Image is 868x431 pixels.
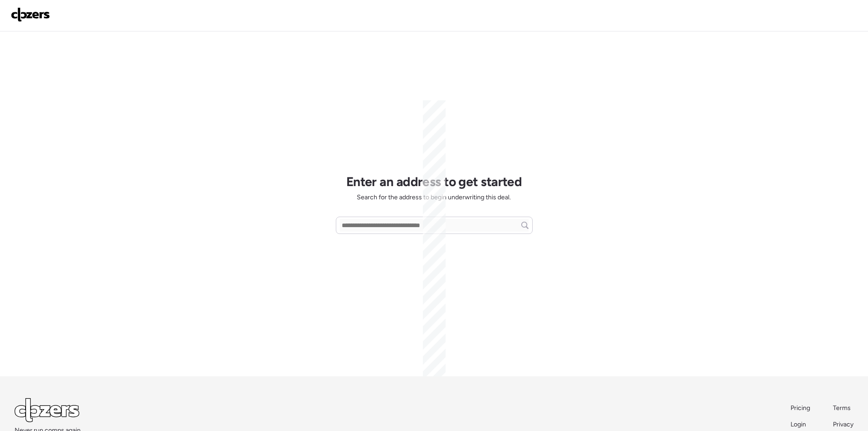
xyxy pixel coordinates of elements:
[791,404,810,412] span: Pricing
[833,420,853,429] a: Privacy
[833,404,851,412] span: Terms
[791,421,806,428] span: Login
[833,421,853,428] span: Privacy
[15,398,79,422] img: Logo Light
[346,174,522,189] h1: Enter an address to get started
[11,7,50,22] img: Logo
[791,420,811,429] a: Login
[791,404,811,413] a: Pricing
[357,193,511,202] span: Search for the address to begin underwriting this deal.
[833,404,853,413] a: Terms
